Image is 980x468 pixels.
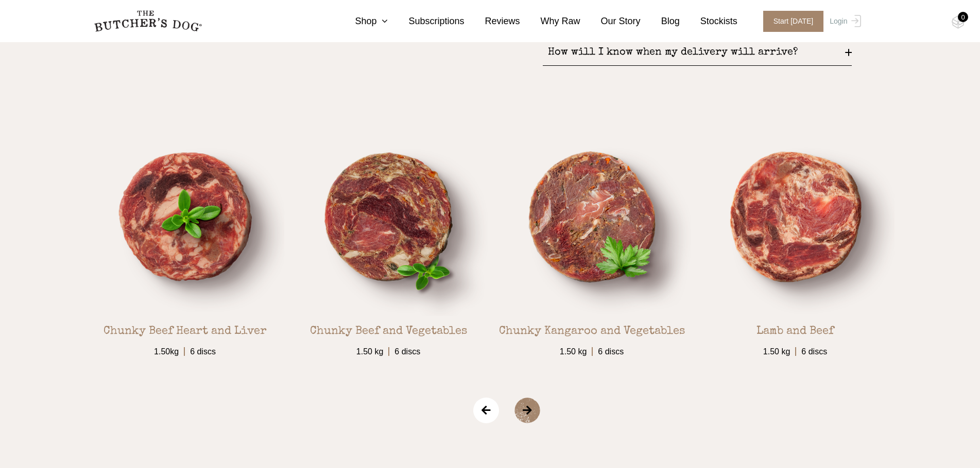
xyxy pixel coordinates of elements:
[795,340,832,358] span: 6 discs
[696,118,895,316] img: TBD_Lamb-Beef-1.png
[334,14,388,28] a: Shop
[641,14,680,28] a: Blog
[104,316,267,340] div: Chunky Beef Heart and Liver
[473,398,499,423] span: Previous
[351,340,388,358] span: 1.50 kg
[753,11,828,32] a: Start [DATE]
[952,15,965,29] img: TBD_Cart-Empty.png
[289,118,488,316] img: TBD_Chunky-Beef-and-Veg-1.png
[520,14,580,28] a: Why Raw
[388,14,464,28] a: Subscriptions
[184,340,221,358] span: 6 discs
[499,316,685,340] div: Chunky Kangaroo and Vegetables
[592,340,629,358] span: 6 discs
[149,340,184,358] span: 1.50kg
[580,14,641,28] a: Our Story
[388,340,425,358] span: 6 discs
[763,11,824,32] span: Start [DATE]
[310,316,467,340] div: Chunky Beef and Vegetables
[827,11,861,32] a: Login
[514,398,566,423] span: Next
[555,340,592,358] span: 1.50 kg
[543,40,852,66] div: How will I know when my delivery will arrive?
[465,14,520,28] a: Reviews
[757,316,834,340] div: Lamb and Beef
[86,118,284,316] img: TBD_Chunky-Beef-Heart-Liver-1.png
[958,12,968,22] div: 0
[680,14,737,28] a: Stockists
[493,118,691,316] img: TBD_Chunky-Kangaroo-Veg-1.png
[758,340,795,358] span: 1.50 kg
